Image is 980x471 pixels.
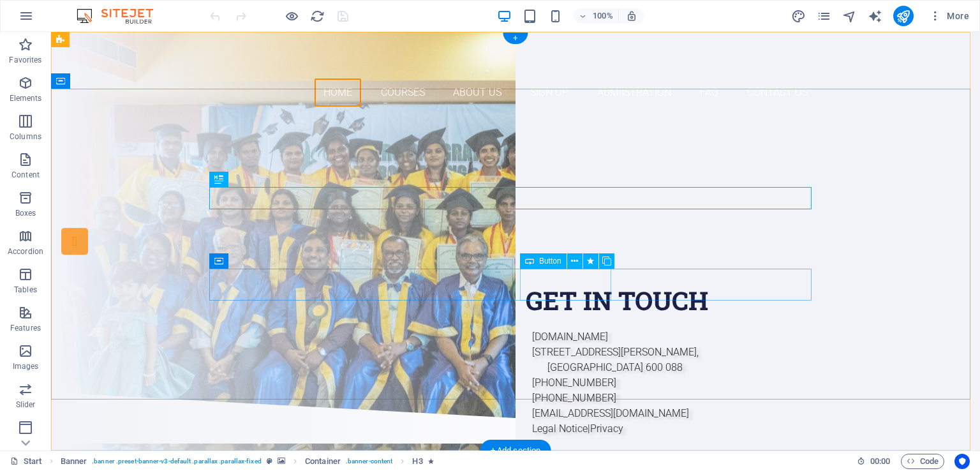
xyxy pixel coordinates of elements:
[10,93,42,103] p: Elements
[10,454,42,469] a: Click to cancel selection. Double-click to open Pages
[929,10,969,22] span: More
[284,8,299,24] button: Click here to leave preview mode and continue editing
[901,454,944,469] button: Code
[346,454,392,469] span: . banner-content
[817,9,831,24] i: Pages (Ctrl+Alt+S)
[870,454,890,469] span: 00 00
[14,285,37,295] p: Tables
[61,454,434,469] nav: breadcrumb
[954,454,970,469] button: Usercentrics
[61,454,87,469] span: Click to select. Double-click to edit
[92,454,261,469] span: . banner .preset-banner-v3-default .parallax .parallax-fixed
[503,33,528,44] div: +
[428,458,434,465] i: Element contains an animation
[857,454,891,469] h6: Session time
[15,208,36,218] p: Boxes
[278,458,285,465] i: This element contains a background
[9,55,41,65] p: Favorites
[817,8,832,24] button: pages
[574,8,619,24] button: 100%
[791,9,806,24] i: Design (Ctrl+Alt+Y)
[539,257,561,265] span: Button
[73,8,169,24] img: Editor Logo
[8,246,43,257] p: Accordion
[868,9,882,24] i: AI Writer
[10,323,41,333] p: Features
[893,6,914,26] button: publish
[626,10,637,22] i: On resize automatically adjust zoom level to fit chosen device.
[13,361,39,371] p: Images
[305,454,341,469] span: Click to select. Double-click to edit
[879,456,881,466] span: :
[791,8,806,24] button: design
[896,9,910,24] i: Publish
[842,9,857,24] i: Navigator
[907,454,939,469] span: Code
[924,6,974,26] button: More
[593,8,613,24] h6: 100%
[310,9,325,24] i: Reload page
[309,8,325,24] button: reload
[11,170,40,180] p: Content
[16,400,36,410] p: Slider
[842,8,857,24] button: navigator
[868,8,883,24] button: text_generator
[10,131,41,142] p: Columns
[267,458,272,465] i: This element is a customizable preset
[480,440,551,461] div: + Add section
[412,454,422,469] span: Click to select. Double-click to edit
